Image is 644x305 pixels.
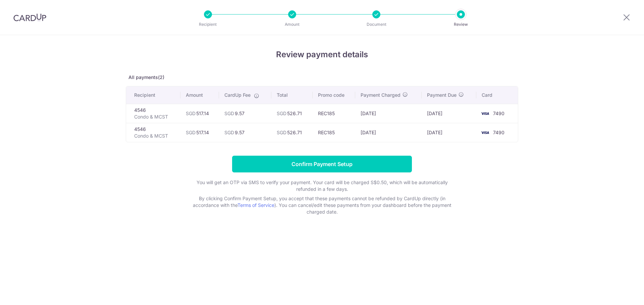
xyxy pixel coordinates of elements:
[186,110,196,116] span: SGD
[180,104,219,123] td: 517.14
[476,86,518,104] th: Card
[313,123,355,142] td: REC185
[271,104,313,123] td: 526.71
[224,110,234,116] span: SGD
[126,49,518,61] h4: Review payment details
[355,104,422,123] td: [DATE]
[188,179,456,193] p: You will get an OTP via SMS to verify your payment. Your card will be charged S$0.50, which will ...
[188,195,456,215] p: By clicking Confirm Payment Setup, you accept that these payments cannot be refunded by CardUp di...
[436,21,486,28] p: Review
[183,21,233,28] p: Recipient
[313,86,355,104] th: Promo code
[277,110,286,116] span: SGD
[422,123,476,142] td: [DATE]
[224,92,251,98] span: CardUp Fee
[134,113,175,120] p: Condo & MCST
[493,130,504,135] span: 7490
[352,21,401,28] p: Document
[186,130,196,135] span: SGD
[478,109,492,118] img: <span class="translation_missing" title="translation missing: en.account_steps.new_confirm_form.b...
[267,21,317,28] p: Amount
[361,92,400,98] span: Payment Charged
[601,285,637,302] iframe: Opens a widget where you can find more information
[422,104,476,123] td: [DATE]
[126,86,180,104] th: Recipient
[493,110,504,116] span: 7490
[271,86,313,104] th: Total
[355,123,422,142] td: [DATE]
[180,86,219,104] th: Amount
[271,123,313,142] td: 526.71
[478,129,492,137] img: <span class="translation_missing" title="translation missing: en.account_steps.new_confirm_form.b...
[126,123,180,142] td: 4546
[232,156,412,172] input: Confirm Payment Setup
[219,104,271,123] td: 9.57
[180,123,219,142] td: 517.14
[219,123,271,142] td: 9.57
[313,104,355,123] td: REC185
[126,74,518,81] p: All payments(2)
[224,130,234,135] span: SGD
[126,104,180,123] td: 4546
[427,92,457,98] span: Payment Due
[277,130,286,135] span: SGD
[13,13,46,21] img: CardUp
[237,202,274,208] a: Terms of Service
[134,133,175,139] p: Condo & MCST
